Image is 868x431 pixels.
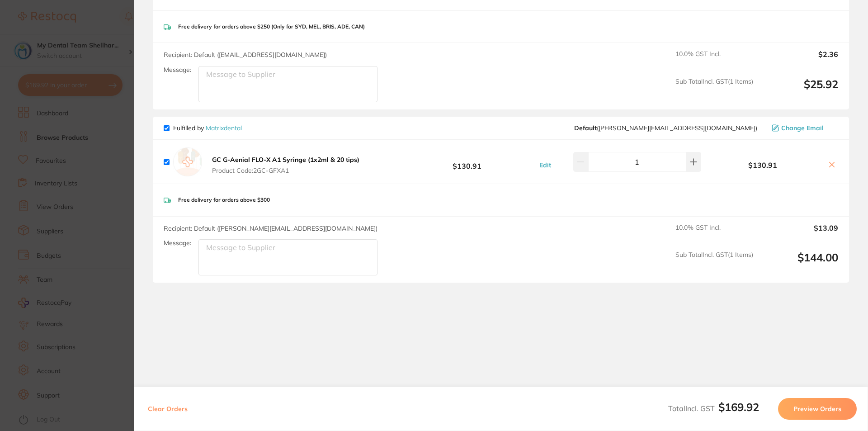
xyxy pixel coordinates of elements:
[781,124,824,132] span: Change Email
[668,404,759,413] span: Total Incl. GST
[675,224,753,244] span: 10.0 % GST Incl.
[769,124,838,132] button: Change Email
[178,24,365,30] p: Free delivery for orders above $250 (Only for SYD, MEL, BRIS, ADE, CAN)
[760,50,838,70] output: $2.36
[675,50,753,70] span: 10.0 % GST Incl.
[145,398,190,420] button: Clear Orders
[212,156,359,164] b: GC G-Aenial FLO-X A1 Syringe (1x2ml & 20 tips)
[703,161,822,169] b: $130.91
[760,78,838,103] output: $25.92
[718,400,759,414] b: $169.92
[206,124,242,132] a: Matrixdental
[760,224,838,244] output: $13.09
[778,398,857,420] button: Preview Orders
[164,224,377,232] span: Recipient: Default ( [PERSON_NAME][EMAIL_ADDRESS][DOMAIN_NAME] )
[675,78,753,103] span: Sub Total Incl. GST ( 1 Items)
[675,251,753,276] span: Sub Total Incl. GST ( 1 Items)
[178,197,270,203] p: Free delivery for orders above $300
[574,124,757,132] span: peter@matrixdental.com.au
[164,239,191,247] label: Message:
[574,124,597,132] b: Default
[164,66,191,74] label: Message:
[212,167,359,174] span: Product Code: 2GC-GFXA1
[173,147,202,176] img: empty.jpg
[400,154,534,171] b: $130.91
[164,51,327,59] span: Recipient: Default ( [EMAIL_ADDRESS][DOMAIN_NAME] )
[209,156,362,175] button: GC G-Aenial FLO-X A1 Syringe (1x2ml & 20 tips) Product Code:2GC-GFXA1
[173,124,242,132] p: Fulfilled by
[760,251,838,276] output: $144.00
[537,161,554,169] button: Edit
